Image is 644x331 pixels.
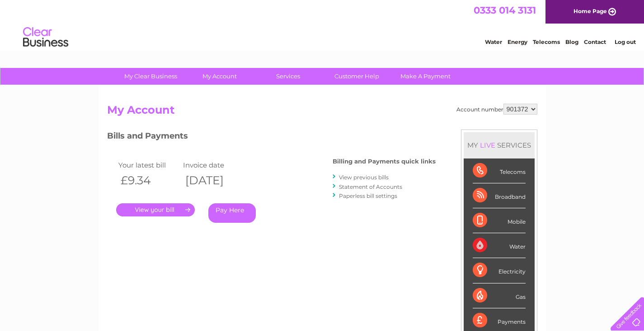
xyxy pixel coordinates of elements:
a: My Clear Business [113,68,188,85]
div: Water [473,233,526,258]
h2: My Account [107,104,537,121]
a: Pay Here [208,203,256,223]
a: Telecoms [533,38,560,45]
a: Statement of Accounts [339,183,402,190]
div: Account number [456,104,537,115]
th: £9.34 [116,171,181,190]
div: Broadband [473,183,526,208]
a: 0333 014 3131 [474,5,536,16]
a: My Account [182,68,257,85]
div: Gas [473,283,526,308]
td: Your latest bill [116,159,181,171]
a: Customer Help [320,68,394,85]
div: Electricity [473,258,526,283]
a: . [116,203,195,216]
a: Make A Payment [388,68,463,85]
a: Paperless bill settings [339,192,397,199]
a: Blog [565,38,578,45]
td: Invoice date [181,159,246,171]
a: View previous bills [339,174,389,181]
div: MY SERVICES [464,132,535,158]
div: Clear Business is a trading name of Verastar Limited (registered in [GEOGRAPHIC_DATA] No. 3667643... [109,5,536,44]
a: Contact [584,38,606,45]
div: Mobile [473,208,526,233]
a: Water [485,38,502,45]
a: Energy [508,38,527,45]
img: logo.png [23,24,69,51]
h3: Bills and Payments [107,130,436,145]
div: Telecoms [473,158,526,183]
h4: Billing and Payments quick links [333,158,436,165]
a: Log out [615,38,636,45]
th: [DATE] [181,171,246,190]
a: Services [251,68,325,85]
div: LIVE [478,141,497,149]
